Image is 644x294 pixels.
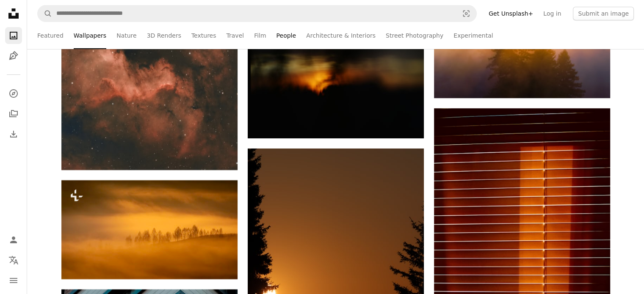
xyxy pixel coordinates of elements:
button: Submit an image [573,7,634,20]
a: Film [254,22,266,49]
a: Street Photography [386,22,443,49]
a: Dramatic sunset obscured by dark clouds and mist [248,75,424,83]
a: People [276,22,296,49]
button: Language [5,252,22,269]
a: Get Unsplash+ [484,7,538,20]
a: Log in / Sign up [5,231,22,248]
img: a foggy landscape with trees on a hill [61,180,238,279]
a: Architecture & Interiors [306,22,376,49]
a: Download History [5,126,22,143]
form: Find visuals sitewide [37,5,477,22]
a: Sunlight shining through horizontal blinds [434,236,610,244]
a: a foggy landscape with trees on a hill [61,225,238,233]
a: Home — Unsplash [5,5,22,24]
a: Collections [5,105,22,122]
a: Nature [116,22,136,49]
img: Dramatic sunset obscured by dark clouds and mist [248,21,424,138]
button: Visual search [456,5,476,22]
button: Search Unsplash [38,5,52,22]
a: 3D Renders [147,22,181,49]
a: Illustrations [5,47,22,64]
a: Photos [5,27,22,44]
a: Featured [37,22,64,49]
a: Explore [5,85,22,102]
button: Menu [5,272,22,289]
a: Experimental [453,22,493,49]
a: Textures [191,22,216,49]
a: Travel [226,22,244,49]
a: Silhouette of trees against an orange sunset sky. [248,276,424,284]
a: Log in [538,7,566,20]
